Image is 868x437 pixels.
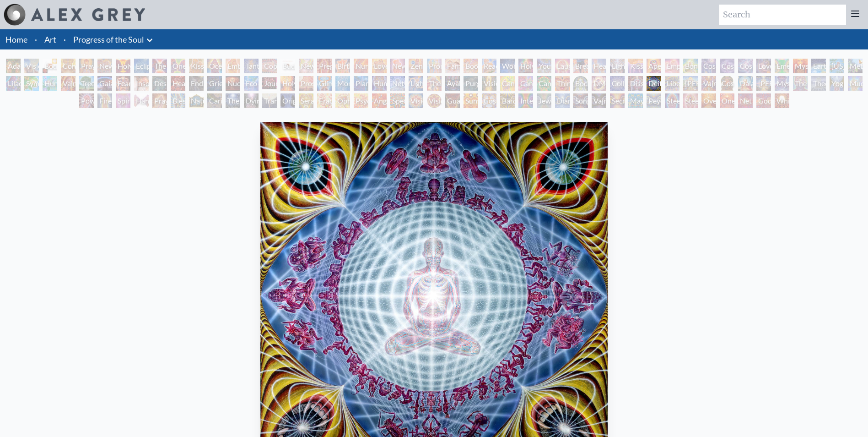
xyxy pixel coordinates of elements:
div: Mudra [848,76,863,91]
div: Hands that See [134,93,149,108]
div: Steeplehead 1 [665,93,679,108]
div: DMT - The Spirit Molecule [592,76,606,91]
div: Adam & Eve [6,59,21,73]
div: Copulating [262,59,277,73]
div: Transfiguration [262,93,277,108]
div: Buddha Embryo [280,59,295,73]
a: Progress of the Soul [73,33,144,46]
div: Collective Vision [610,76,625,91]
div: Breathing [573,59,588,73]
div: One Taste [171,59,185,73]
div: Planetary Prayers [354,76,368,91]
div: Mayan Being [628,93,643,108]
div: Godself [756,93,771,108]
div: Kiss of the [MEDICAL_DATA] [628,59,643,73]
div: Cannabis Mudra [500,76,515,91]
div: Lightworker [409,76,423,91]
div: Praying Hands [152,93,167,108]
div: Nature of Mind [189,93,204,108]
div: Cosmic Lovers [738,59,753,73]
div: Dissectional Art for Tool's Lateralus CD [628,76,643,91]
div: Vision Crystal Tondo [427,93,442,108]
div: [PERSON_NAME] [756,76,771,91]
div: The Soul Finds It's Way [226,93,240,108]
div: Ayahuasca Visitation [445,76,460,91]
div: Secret Writing Being [610,93,625,108]
div: Young & Old [537,59,551,73]
div: Mystic Eye [775,76,789,91]
div: Insomnia [134,76,149,91]
div: Despair [152,76,167,91]
div: Boo-boo [464,59,478,73]
div: Vision Tree [482,76,496,91]
div: Ocean of Love Bliss [207,59,222,73]
div: Empowerment [665,59,679,73]
div: Humming Bird [43,76,57,91]
div: Psychomicrograph of a Fractal Paisley Cherub Feather Tip [354,93,368,108]
div: Prostration [299,76,313,91]
div: Diamond Being [555,93,570,108]
div: Seraphic Transport Docking on the Third Eye [299,93,313,108]
div: Journey of the Wounded Healer [262,76,277,91]
div: Wonder [500,59,515,73]
div: Dying [244,93,259,108]
div: Dalai Lama [738,76,753,91]
div: Vision Crystal [409,93,423,108]
div: Newborn [299,59,313,73]
div: Power to the Peaceful [79,93,94,108]
div: Mysteriosa 2 [793,59,808,73]
div: Emerald Grail [775,59,789,73]
div: Angel Skin [372,93,387,108]
div: Visionary Origin of Language [24,59,39,73]
div: Symbiosis: Gall Wasp & Oak Tree [24,76,39,91]
div: Cosmic Elf [482,93,496,108]
div: Zena Lotus [409,59,423,73]
div: Cosmic Christ [720,76,734,91]
a: Art [44,33,56,46]
div: Grieving [207,76,222,91]
div: Embracing [226,59,240,73]
div: Aperture [647,59,661,73]
div: [PERSON_NAME] [683,76,698,91]
div: Vajra Being [592,93,606,108]
div: New Man New Woman [97,59,112,73]
div: Tantra [244,59,259,73]
div: Interbeing [518,93,533,108]
div: Bardo Being [500,93,515,108]
div: Steeplehead 2 [683,93,698,108]
div: Love Circuit [372,59,387,73]
div: Guardian of Infinite Vision [445,93,460,108]
a: Home [5,34,27,44]
div: Deities & Demons Drinking from the Milky Pool [647,76,661,91]
div: Love is a Cosmic Force [756,59,771,73]
div: Eco-Atlas [244,76,259,91]
div: Purging [464,76,478,91]
input: Search [719,5,846,25]
div: Lilacs [6,76,21,91]
div: Human Geometry [372,76,387,91]
div: Spectral Lotus [390,93,405,108]
div: Cosmic Creativity [701,59,716,73]
div: Bond [683,59,698,73]
li: · [60,29,70,49]
div: Theologue [811,76,826,91]
div: Monochord [335,76,350,91]
div: Cannabis Sutra [518,76,533,91]
div: Vajra Guru [701,76,716,91]
div: Firewalking [97,93,112,108]
div: Laughing Man [555,59,570,73]
div: Praying [79,59,94,73]
div: Song of Vajra Being [573,93,588,108]
div: Family [445,59,460,73]
div: Cannabacchus [537,76,551,91]
div: One [720,93,734,108]
div: Glimpsing the Empyrean [317,76,332,91]
div: Birth [335,59,350,73]
div: Caring [207,93,222,108]
div: Networks [390,76,405,91]
div: Yogi & the Möbius Sphere [830,76,844,91]
div: Body/Mind as a Vibratory Field of Energy [573,76,588,91]
div: Vajra Horse [61,76,75,91]
div: Lightweaver [610,59,625,73]
div: Ophanic Eyelash [335,93,350,108]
